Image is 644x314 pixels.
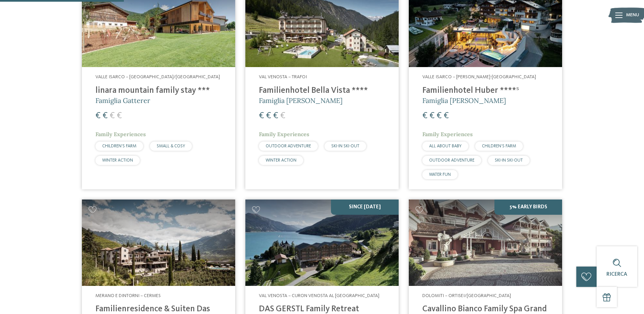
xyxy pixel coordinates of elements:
span: Valle Isarco – [GEOGRAPHIC_DATA]/[GEOGRAPHIC_DATA] [95,75,220,79]
img: Cercate un hotel per famiglie? Qui troverete solo i migliori! [245,200,399,286]
span: € [259,111,264,120]
span: SMALL & COSY [157,144,185,148]
span: CHILDREN’S FARM [482,144,516,148]
span: € [444,111,449,120]
span: OUTDOOR ADVENTURE [266,144,311,148]
span: € [266,111,271,120]
span: € [95,111,101,120]
h4: Familienhotel Bella Vista **** [259,86,385,96]
span: Valle Isarco – [PERSON_NAME]-[GEOGRAPHIC_DATA] [422,75,536,79]
h4: linara mountain family stay *** [95,86,222,96]
span: OUTDOOR ADVENTURE [429,158,474,163]
span: Famiglia Gatterer [95,96,150,105]
h4: Familienhotel Huber ****ˢ [422,86,549,96]
span: ALL ABOUT BABY [429,144,462,148]
span: Dolomiti – Ortisei/[GEOGRAPHIC_DATA] [422,293,511,298]
span: Family Experiences [422,131,473,138]
span: € [103,111,108,120]
span: Family Experiences [259,131,309,138]
span: Family Experiences [95,131,146,138]
span: € [422,111,427,120]
span: Famiglia [PERSON_NAME] [422,96,506,105]
span: CHILDREN’S FARM [102,144,136,148]
span: Val Venosta – Trafoi [259,75,307,79]
img: Family Spa Grand Hotel Cavallino Bianco ****ˢ [409,200,562,286]
span: Ricerca [606,272,627,277]
span: € [280,111,285,120]
span: Merano e dintorni – Cermes [95,293,161,298]
img: Cercate un hotel per famiglie? Qui troverete solo i migliori! [82,200,235,286]
span: WINTER ACTION [102,158,133,163]
span: € [110,111,115,120]
span: Famiglia [PERSON_NAME] [259,96,342,105]
span: SKI-IN SKI-OUT [495,158,523,163]
span: Val Venosta – Curon Venosta al [GEOGRAPHIC_DATA] [259,293,379,298]
span: WATER FUN [429,172,451,177]
span: € [429,111,435,120]
span: € [273,111,278,120]
span: € [437,111,442,120]
span: € [117,111,122,120]
span: SKI-IN SKI-OUT [331,144,359,148]
span: WINTER ACTION [266,158,296,163]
